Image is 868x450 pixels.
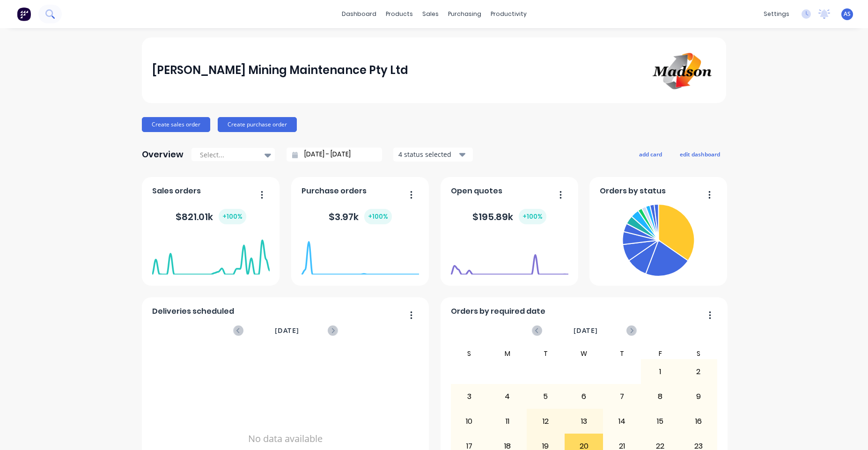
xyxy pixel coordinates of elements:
[451,385,488,408] div: 3
[219,209,246,224] div: + 100 %
[680,360,717,384] div: 2
[527,348,565,359] div: T
[142,145,184,164] div: Overview
[633,148,668,160] button: add card
[364,209,392,224] div: + 100 %
[527,385,565,408] div: 5
[565,348,603,359] div: W
[603,348,641,359] div: T
[844,10,851,18] span: AS
[641,348,679,359] div: F
[759,7,794,21] div: settings
[472,209,546,224] div: $ 195.89k
[451,185,502,197] span: Open quotes
[337,7,381,21] a: dashboard
[152,61,408,80] div: [PERSON_NAME] Mining Maintenance Pty Ltd
[679,348,718,359] div: S
[680,410,717,433] div: 16
[381,7,418,21] div: products
[398,149,457,159] div: 4 status selected
[489,385,526,408] div: 4
[443,7,486,21] div: purchasing
[17,7,31,21] img: Factory
[418,7,443,21] div: sales
[451,410,488,433] div: 10
[680,385,717,408] div: 9
[176,209,246,224] div: $ 821.01k
[450,348,489,359] div: S
[329,209,392,224] div: $ 3.97k
[486,7,531,21] div: productivity
[519,209,546,224] div: + 100 %
[488,348,527,359] div: M
[565,385,603,408] div: 6
[600,185,666,197] span: Orders by status
[603,410,641,433] div: 14
[650,49,716,92] img: Madson Mining Maintenance Pty Ltd
[641,410,679,433] div: 15
[489,410,526,433] div: 11
[574,325,598,336] span: [DATE]
[641,385,679,408] div: 8
[527,410,565,433] div: 12
[218,117,297,132] button: Create purchase order
[641,360,679,384] div: 1
[152,185,201,197] span: Sales orders
[674,148,726,160] button: edit dashboard
[565,410,603,433] div: 13
[393,148,473,162] button: 4 status selected
[302,185,367,197] span: Purchase orders
[275,325,299,336] span: [DATE]
[451,306,545,317] span: Orders by required date
[603,385,641,408] div: 7
[142,117,210,132] button: Create sales order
